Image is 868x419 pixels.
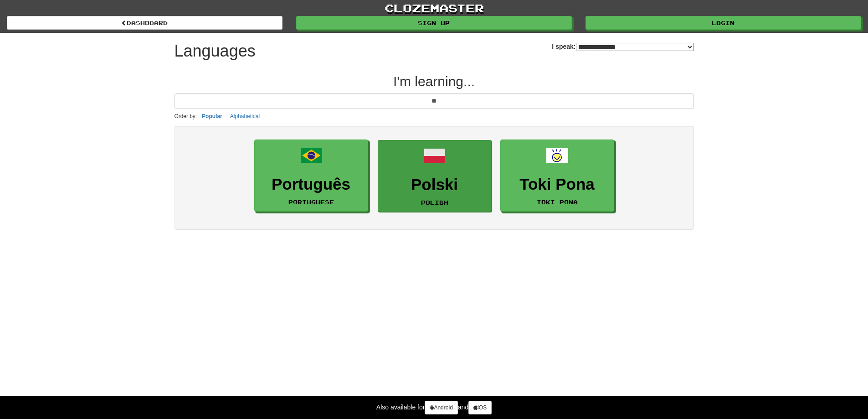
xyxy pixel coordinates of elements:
[296,16,572,30] a: Sign up
[586,16,861,30] a: Login
[500,140,614,212] a: Toki PonaToki Pona
[227,111,262,121] button: Alphabetical
[425,401,457,414] a: Android
[421,199,448,206] small: Polish
[199,111,225,121] button: Popular
[175,42,256,60] h1: Languages
[505,176,609,193] h3: Toki Pona
[254,140,368,212] a: PortuguêsPortuguese
[378,140,492,212] a: PolskiPolish
[7,16,282,30] a: dashboard
[175,113,197,119] small: Order by:
[537,199,578,205] small: Toki Pona
[288,199,334,205] small: Portuguese
[552,42,693,51] label: I speak:
[383,176,487,194] h3: Polski
[259,176,363,193] h3: Português
[468,401,492,414] a: iOS
[175,74,694,89] h2: I'm learning...
[576,43,694,51] select: I speak:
